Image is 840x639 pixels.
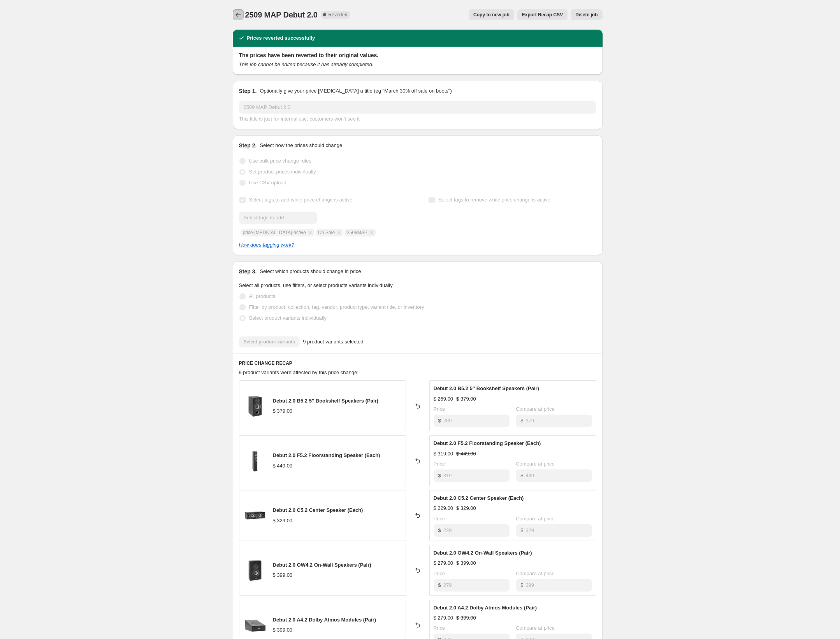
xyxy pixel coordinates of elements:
[434,625,445,631] span: Price
[438,473,441,478] span: $
[456,504,476,512] strike: $ 329.00
[249,304,424,310] span: Filter by product, collection, tag, vendor, product type, variant title, or inventory
[520,473,523,478] span: $
[249,293,276,299] span: All products
[517,9,568,20] button: Export Recap CSV
[273,626,293,634] div: $ 399.00
[434,385,539,391] span: Debut 2.0 B5.2 5″ Bookshelf Speakers (Pair)
[522,12,563,18] span: Export Recap CSV
[438,527,441,533] span: $
[239,268,257,275] h2: Step 3.
[473,12,510,18] span: Copy to new job
[239,61,374,67] i: This job cannot be edited because it has already completed.
[249,315,327,321] span: Select product variants individually
[273,562,371,568] span: Debut 2.0 OW4.2 On-Wall Speakers (Pair)
[520,582,523,588] span: $
[273,617,376,623] span: Debut 2.0 A4.2 Dolby Atmos Modules (Pair)
[243,504,267,527] img: C5.2_Feature_Image_80x.jpg
[516,571,555,576] span: Compare at price
[438,418,441,424] span: $
[434,395,453,403] div: $ 269.00
[434,461,445,467] span: Price
[239,282,393,288] span: Select all products, use filters, or select products variants individually
[438,197,550,203] span: Select tags to remove while price change is active
[571,9,602,20] button: Delete job
[329,12,348,18] span: Reverted
[434,516,445,522] span: Price
[243,613,267,637] img: A4.2_Feature_Image_80x.jpg
[516,406,555,412] span: Compare at price
[456,559,476,567] strike: $ 399.00
[434,550,532,556] span: Debut 2.0 OW4.2 On-Wall Speakers (Pair)
[575,12,597,18] span: Delete job
[434,495,524,501] span: Debut 2.0 C5.2 Center Speaker (Each)
[249,169,316,175] span: Set product prices individually
[434,504,453,512] div: $ 229.00
[247,34,315,42] h2: Prices reverted successfully
[245,11,318,19] span: 2509 MAP Debut 2.0
[243,558,267,582] img: OW4.2_Feature_Image_80x.jpg
[434,406,445,412] span: Price
[273,517,293,525] div: $ 329.00
[233,9,244,20] button: Price change jobs
[239,142,257,149] h2: Step 2.
[239,242,294,248] a: How does tagging work?
[434,450,453,458] div: $ 319.00
[434,605,537,611] span: Debut 2.0 A4.2 Dolby Atmos Modules (Pair)
[434,440,541,446] span: Debut 2.0 F5.2 Floorstanding Speaker (Each)
[516,625,555,631] span: Compare at price
[239,360,596,366] h6: PRICE CHANGE RECAP
[273,571,293,579] div: $ 399.00
[239,51,596,59] h2: The prices have been reverted to their original values.
[516,461,555,467] span: Compare at price
[273,452,380,458] span: Debut 2.0 F5.2 Floorstanding Speaker (Each)
[260,268,361,275] p: Select which products should change in price
[434,614,453,622] div: $ 279.00
[456,450,476,458] strike: $ 449.00
[456,614,476,622] strike: $ 399.00
[273,407,293,415] div: $ 379.00
[260,142,342,149] p: Select how the prices should change
[260,87,452,95] p: Optionally give your price [MEDICAL_DATA] a title (eg "March 30% off sale on boots")
[516,516,555,522] span: Compare at price
[456,395,476,403] strike: $ 379.00
[469,9,514,20] button: Copy to new job
[249,158,311,164] span: Use bulk price change rules
[243,449,267,473] img: Debut2DF55inchFS-PPFALTP1-1_80x.png
[303,338,363,346] span: 9 product variants selected
[273,398,378,404] span: Debut 2.0 B5.2 5″ Bookshelf Speakers (Pair)
[273,462,293,470] div: $ 449.00
[520,527,523,533] span: $
[239,369,359,375] span: 9 product variants were affected by this price change:
[243,394,267,418] img: Debut2DB52BS-PP_FALTP21601_1_80x.png
[273,507,363,513] span: Debut 2.0 C5.2 Center Speaker (Each)
[438,582,441,588] span: $
[249,180,286,186] span: Use CSV upload
[239,101,596,114] input: 30% off holiday sale
[434,559,453,567] div: $ 279.00
[434,571,445,576] span: Price
[239,212,317,224] input: Select tags to add
[249,197,353,203] span: Select tags to add while price change is active
[239,116,360,122] span: This title is just for internal use, customers won't see it
[239,87,257,95] h2: Step 1.
[520,418,523,424] span: $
